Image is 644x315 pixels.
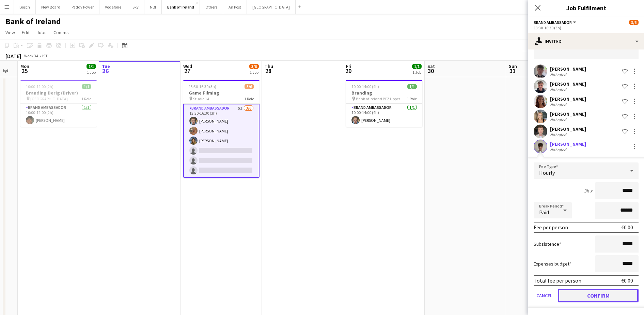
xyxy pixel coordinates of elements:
[346,90,422,96] h3: Branding
[26,84,53,89] span: 10:00-12:00 (2h)
[550,111,586,117] div: [PERSON_NAME]
[550,87,568,92] div: Not rated
[534,25,639,30] div: 13:30-16:30 (3h)
[3,28,18,37] a: View
[87,70,96,75] div: 1 Job
[412,70,421,75] div: 1 Job
[81,96,91,101] span: 1 Role
[99,0,127,14] button: Vodafone
[550,81,586,87] div: [PERSON_NAME]
[20,90,97,96] h3: Branding Derig (Driver)
[162,0,200,14] button: Bank of Ireland
[51,28,72,37] a: Comms
[19,28,32,37] a: Edit
[34,28,49,37] a: Jobs
[20,80,97,127] app-job-card: 10:00-12:00 (2h)1/1Branding Derig (Driver) [GEOGRAPHIC_DATA]1 RoleBrand Ambassador1/110:00-12:00 ...
[584,188,592,194] div: 3h x
[528,33,644,49] div: Invited
[101,67,110,75] span: 26
[247,0,296,14] button: [GEOGRAPHIC_DATA]
[264,67,273,75] span: 28
[346,104,422,127] app-card-role: Brand Ambassador1/110:00-14:00 (4h)[PERSON_NAME]
[356,96,400,101] span: Bank of Ireland BPZ Upper
[127,0,144,14] button: Sky
[534,224,568,231] div: Fee per person
[66,0,99,14] button: Paddy Power
[508,67,517,75] span: 31
[407,84,417,89] span: 1/1
[534,20,577,25] button: Brand Ambassador
[550,96,586,102] div: [PERSON_NAME]
[183,104,260,178] app-card-role: Brand Ambassador5I3/613:30-16:30 (3h)[PERSON_NAME][PERSON_NAME][PERSON_NAME]
[82,84,91,89] span: 1/1
[250,70,258,75] div: 1 Job
[534,277,581,284] div: Total fee per person
[19,67,29,75] span: 25
[20,104,97,127] app-card-role: Brand Ambassador1/110:00-12:00 (2h)[PERSON_NAME]
[244,96,254,101] span: 1 Role
[534,289,555,302] button: Cancel
[183,90,260,96] h3: Game Filming
[30,96,68,101] span: [GEOGRAPHIC_DATA]
[550,117,568,122] div: Not rated
[346,80,422,127] app-job-card: 10:00-14:00 (4h)1/1Branding Bank of Ireland BPZ Upper1 RoleBrand Ambassador1/110:00-14:00 (4h)[PE...
[550,132,568,137] div: Not rated
[550,126,586,132] div: [PERSON_NAME]
[102,63,110,69] span: Tue
[346,63,351,69] span: Fri
[5,53,21,59] div: [DATE]
[200,0,223,14] button: Others
[427,63,435,69] span: Sat
[182,67,192,75] span: 27
[407,96,417,101] span: 1 Role
[144,0,162,14] button: NBI
[550,66,586,72] div: [PERSON_NAME]
[5,29,15,35] span: View
[183,80,260,178] app-job-card: 13:30-16:30 (3h)3/6Game Filming Studio 141 RoleBrand Ambassador5I3/613:30-16:30 (3h)[PERSON_NAME]...
[550,141,586,147] div: [PERSON_NAME]
[621,224,633,231] div: €0.00
[550,147,568,152] div: Not rated
[183,63,192,69] span: Wed
[426,67,435,75] span: 30
[629,20,639,25] span: 3/6
[539,209,549,216] span: Paid
[42,53,48,58] div: IST
[534,20,572,25] span: Brand Ambassador
[22,53,40,58] span: Week 34
[36,29,47,35] span: Jobs
[534,241,561,247] label: Subsistence
[87,64,96,69] span: 1/1
[558,289,639,302] button: Confirm
[36,0,66,14] button: New Board
[22,29,30,35] span: Edit
[621,277,633,284] div: €0.00
[539,169,555,176] span: Hourly
[189,84,216,89] span: 13:30-16:30 (3h)
[193,96,209,101] span: Studio 14
[550,72,568,77] div: Not rated
[509,63,517,69] span: Sun
[245,84,254,89] span: 3/6
[412,64,422,69] span: 1/1
[351,84,379,89] span: 10:00-14:00 (4h)
[14,0,36,14] button: Bosch
[53,29,69,35] span: Comms
[345,67,351,75] span: 29
[20,63,29,69] span: Mon
[550,102,568,107] div: Not rated
[223,0,247,14] button: An Post
[534,261,571,267] label: Expenses budget
[528,3,644,12] h3: Job Fulfilment
[5,16,61,27] h1: Bank of Ireland
[265,63,273,69] span: Thu
[249,64,259,69] span: 3/6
